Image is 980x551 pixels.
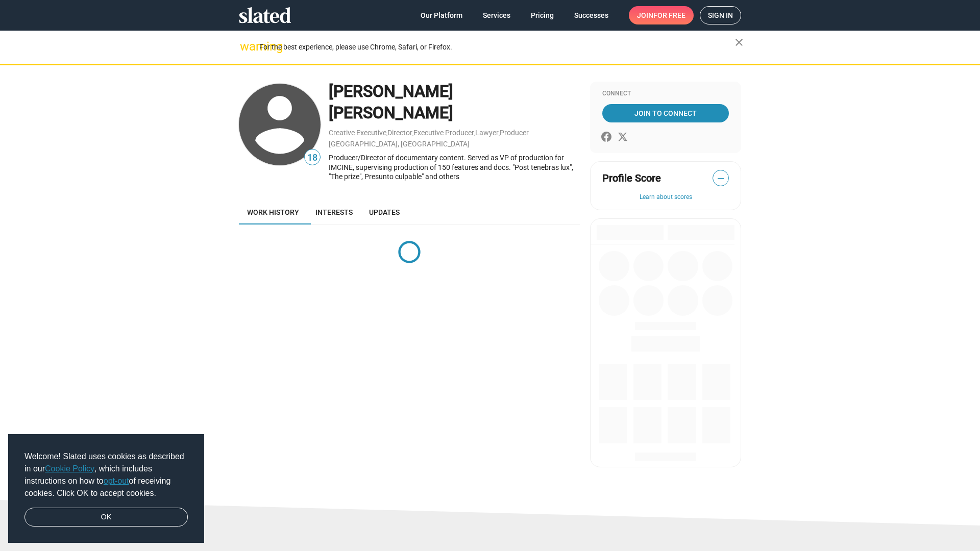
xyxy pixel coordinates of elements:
div: cookieconsent [8,434,204,543]
a: Services [475,6,519,24]
a: Cookie Policy [45,464,94,473]
a: Successes [566,6,617,24]
mat-icon: close [733,36,745,48]
a: Creative Executive [329,129,386,137]
a: Producer [500,129,529,137]
span: Interests [315,208,353,216]
span: , [412,131,413,136]
span: Services [483,6,510,24]
span: Updates [369,208,400,216]
span: 18 [305,151,320,165]
a: Sign in [700,6,741,24]
div: Connect [602,90,729,98]
span: Our Platform [421,6,462,24]
span: , [386,131,387,136]
span: Successes [574,6,608,24]
div: [PERSON_NAME] [PERSON_NAME] [329,81,580,124]
span: , [474,131,475,136]
button: Learn about scores [602,193,729,202]
span: for free [653,6,685,24]
div: For the best experience, please use Chrome, Safari, or Firefox. [259,40,735,54]
span: — [713,172,728,185]
span: Profile Score [602,171,661,185]
span: Work history [247,208,299,216]
a: Lawyer [475,129,499,137]
a: Our Platform [412,6,471,24]
a: Join To Connect [602,104,729,122]
a: Pricing [523,6,562,24]
div: Producer/Director of documentary content. Served as VP of production for IMCINE, supervising prod... [329,153,580,182]
span: Welcome! Slated uses cookies as described in our , which includes instructions on how to of recei... [24,450,188,499]
a: Joinfor free [629,6,694,24]
span: , [499,131,500,136]
a: opt-out [104,477,129,485]
span: Join [637,6,685,24]
a: Updates [361,200,408,224]
span: Sign in [708,7,733,24]
a: Work history [239,200,307,224]
a: Interests [307,200,361,224]
a: Director [387,129,412,137]
a: [GEOGRAPHIC_DATA], [GEOGRAPHIC_DATA] [329,140,470,148]
mat-icon: warning [240,40,252,53]
a: Executive Producer [413,129,474,137]
a: dismiss cookie message [24,508,188,527]
span: Pricing [531,6,554,24]
span: Join To Connect [604,104,727,122]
